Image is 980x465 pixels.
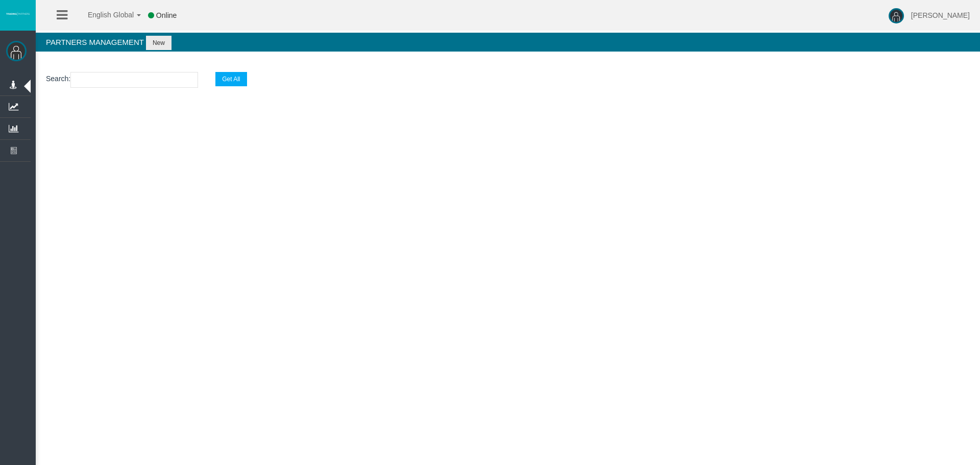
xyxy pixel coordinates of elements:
button: Get All [215,72,247,86]
span: English Global [75,11,134,19]
label: Search [46,73,68,85]
img: logo.svg [5,12,31,16]
img: user-image [889,8,904,23]
button: New [146,36,171,50]
span: Partners Management [46,38,144,46]
span: [PERSON_NAME] [911,11,970,19]
p: : [46,72,970,88]
span: Online [156,11,177,19]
